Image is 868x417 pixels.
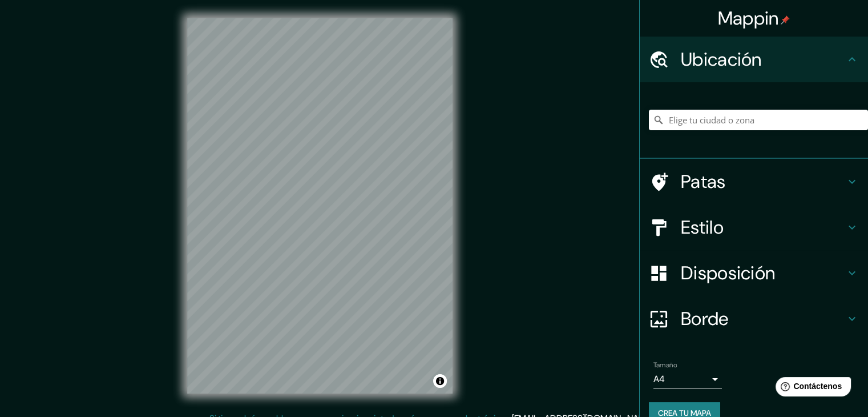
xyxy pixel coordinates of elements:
font: Ubicación [681,47,762,71]
font: A4 [653,373,665,385]
img: pin-icon.png [781,15,790,25]
iframe: Lanzador de widgets de ayuda [766,372,855,404]
canvas: Mapa [187,18,453,394]
div: Disposición [640,250,868,296]
div: A4 [653,370,722,388]
div: Ubicación [640,37,868,82]
font: Mappin [718,6,779,30]
font: Tamaño [653,360,677,370]
font: Estilo [681,215,724,239]
font: Borde [681,307,729,331]
input: Elige tu ciudad o zona [649,110,868,130]
div: Estilo [640,205,868,250]
font: Patas [681,170,726,194]
div: Borde [640,296,868,342]
button: Activar o desactivar atribución [433,374,447,388]
div: Patas [640,159,868,205]
font: Disposición [681,261,775,285]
